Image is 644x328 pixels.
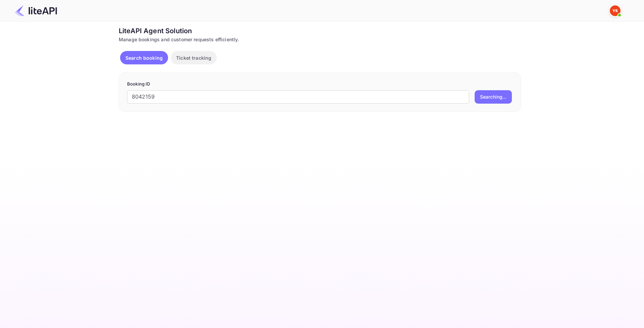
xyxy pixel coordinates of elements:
img: Yandex Support [610,5,621,16]
p: Search booking [125,54,163,61]
button: Searching... [475,90,512,104]
div: LiteAPI Agent Solution [119,26,521,36]
img: LiteAPI Logo [15,5,57,16]
input: Enter Booking ID (e.g., 63782194) [127,90,469,104]
p: Ticket tracking [176,54,211,61]
div: Manage bookings and customer requests efficiently. [119,36,521,43]
p: Booking ID [127,81,513,88]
